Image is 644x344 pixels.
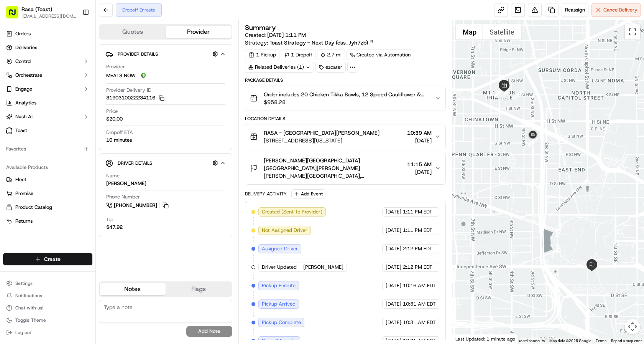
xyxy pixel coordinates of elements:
span: Fleet [15,176,26,183]
div: Past conversations [8,100,51,106]
span: Order includes 20 Chicken Tikka Bowls, 12 Spiced Cauliflower & Quinoa Bowls, 20 Paneer Tikka Bowl... [264,91,429,98]
span: Name [106,172,120,179]
button: Chat with us! [3,303,92,313]
button: Settings [3,278,92,289]
span: Analytics [15,99,36,106]
span: Settings [15,280,33,286]
span: Cancel Delivery [603,7,637,13]
div: 2.7 mi [317,50,345,60]
img: Google [454,334,480,344]
button: Control [3,55,92,68]
span: [DATE] [386,208,401,215]
button: Order includes 20 Chicken Tikka Bowls, 12 Spiced Cauliflower & Quinoa Bowls, 20 Paneer Tikka Bowl... [245,86,445,111]
span: Created (Sent To Provider) [262,208,322,215]
span: Provider Delivery ID [106,87,151,94]
span: [PERSON_NAME] [303,264,343,271]
button: Product Catalog [3,201,92,213]
button: 3190310022234116 [106,94,164,101]
span: 10:16 AM EDT [403,282,436,289]
span: Price [106,108,118,115]
span: [DATE] [407,137,432,144]
span: Reassign [565,7,585,13]
button: Driver Details [105,157,226,169]
img: 9188753566659_6852d8bf1fb38e338040_72.png [16,73,30,87]
button: Nash AI [3,111,92,123]
span: [DATE] [386,282,401,289]
button: Fleet [3,174,92,186]
span: Returns [15,218,33,225]
span: Created: [245,31,306,39]
div: 📗 [8,172,14,179]
button: Rasa (Toast)[EMAIL_ADDRESS][DOMAIN_NAME] [3,3,79,21]
span: [EMAIL_ADDRESS][DOMAIN_NAME] [21,13,76,19]
button: Start new chat [130,76,140,85]
span: Not Assigned Driver [262,227,307,234]
div: 💻 [65,172,71,179]
span: API Documentation [72,172,123,179]
span: Orders [15,30,31,37]
a: Deliveries [3,41,92,54]
span: Driver Updated [262,264,297,271]
span: [DATE] [68,140,84,146]
span: Knowledge Base [15,172,59,179]
div: 10 minutes [106,137,132,144]
p: Welcome 👋 [8,31,140,43]
span: 1:11 PM EDT [403,208,432,215]
button: Notifications [3,290,92,301]
span: $20.00 [106,116,123,122]
span: Create [44,255,61,263]
div: 7 [494,87,504,97]
span: [DATE] [386,319,401,326]
span: $958.28 [264,98,429,106]
button: Add Event [291,189,325,198]
span: Orchestrate [15,72,42,79]
span: Toast Strategy - Next Day (dss_Jyh7zb) [269,39,368,46]
div: Last Updated: 1 minute ago [452,334,519,344]
input: Got a question? Start typing here... [20,50,138,58]
span: [DATE] [386,245,401,252]
button: [PERSON_NAME][GEOGRAPHIC_DATA] [GEOGRAPHIC_DATA][PERSON_NAME][PERSON_NAME][GEOGRAPHIC_DATA], [STR... [245,152,445,184]
img: Nash [8,8,23,23]
span: [PERSON_NAME] [24,140,62,146]
button: RASA - [GEOGRAPHIC_DATA][PERSON_NAME][STREET_ADDRESS][US_STATE]10:39 AM[DATE] [245,124,445,149]
span: 10:31 AM EDT [403,301,436,308]
a: Product Catalog [6,204,89,211]
a: Orders [3,28,92,40]
img: Jonathan Racinos [8,112,20,124]
div: Favorites [3,143,92,155]
span: Engage [15,86,32,93]
a: 📗Knowledge Base [5,169,62,182]
div: 1 [513,90,523,100]
a: Created via Automation [347,50,414,60]
div: Package Details [245,77,446,83]
span: 10:31 AM EDT [403,319,436,326]
div: Available Products [3,161,92,174]
span: Dropoff ETA [106,129,133,136]
span: Phone Number [106,193,140,200]
button: Toggle fullscreen view [625,24,640,40]
button: Create [3,253,92,265]
div: Strategy: [245,39,374,46]
span: Notifications [15,293,42,299]
a: Open this area in Google Maps (opens a new window) [454,334,480,344]
span: [PHONE_NUMBER] [114,202,157,209]
button: Provider Details [105,48,226,60]
span: [DATE] [407,168,432,176]
button: Log out [3,327,92,338]
span: Pickup Arrived [262,301,296,308]
a: Analytics [3,97,92,109]
div: Delivery Activity [245,191,287,197]
div: [PERSON_NAME] [106,180,146,187]
button: Quotes [100,26,166,38]
span: Rasa (Toast) [21,5,52,13]
span: Chat with us! [15,305,43,311]
span: Toggle Theme [15,317,46,323]
span: [DATE] 1:11 PM [267,31,306,38]
span: Driver Details [118,160,152,166]
div: ezcater [315,62,346,73]
button: Toggle Theme [3,315,92,326]
a: Toast [3,124,92,137]
div: We're available if you need us! [34,81,105,87]
span: 2:12 PM EDT [403,245,432,252]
